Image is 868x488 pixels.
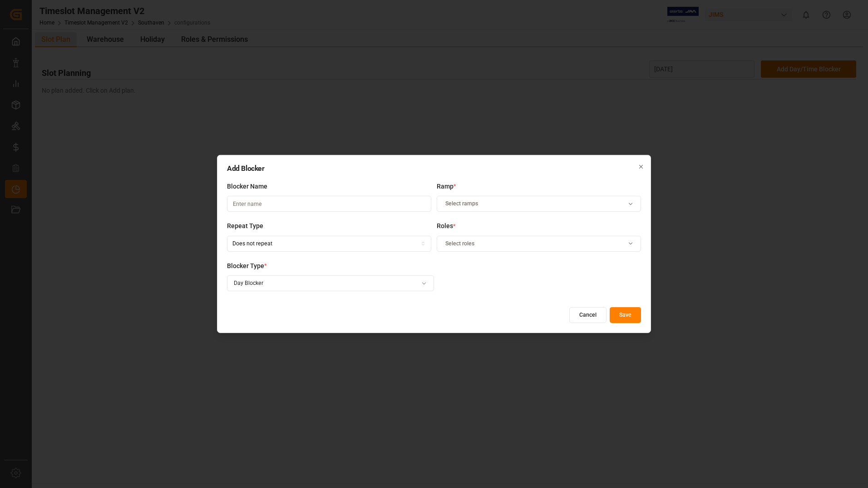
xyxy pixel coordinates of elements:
[227,196,431,212] input: Enter name
[227,261,264,271] span: Blocker Type
[437,221,453,231] span: Roles
[437,182,454,191] span: Ramp
[437,236,641,252] button: Select roles
[569,307,607,323] button: Cancel
[227,221,263,231] span: Repeat Type
[610,307,641,323] button: Save
[445,200,478,208] span: Select ramps
[227,165,641,172] h2: Add Blocker
[227,182,267,191] span: Blocker Name
[437,196,641,212] button: Select ramps
[232,239,272,248] div: Does not repeat
[445,239,474,248] span: Select roles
